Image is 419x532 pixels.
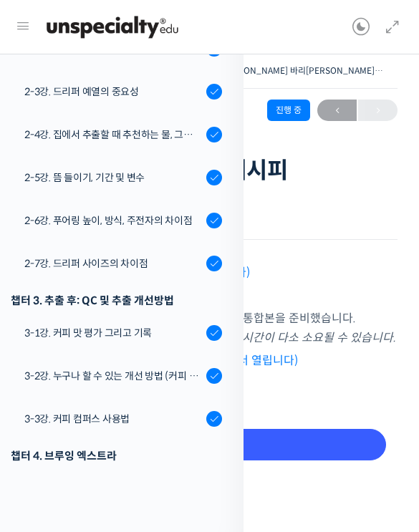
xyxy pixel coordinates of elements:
[24,256,202,271] div: 2-7강. 드리퍼 사이즈의 차이점
[24,325,202,341] div: 3-1강. 커피 맛 평가 그리고 기록
[267,100,310,121] div: 진행 중
[24,368,202,384] div: 3-2강. 누구나 할 수 있는 개선 방법 (커피 컴퍼스)
[24,170,202,185] div: 2-5강. 뜸 들이기, 기간 및 변수
[4,413,95,449] a: 홈
[45,435,54,446] span: 홈
[24,411,202,427] div: 3-3강. 커피 컴퍼스 사용법
[24,84,202,100] div: 2-3강. 드리퍼 예열의 중요성
[131,435,148,447] span: 대화
[317,101,357,120] span: ←
[185,413,275,449] a: 설정
[221,435,239,446] span: 설정
[11,291,222,310] div: 챕터 3. 추출 후: QC 및 추출 개선방법
[317,100,357,121] a: ←이전
[24,213,202,228] div: 2-6강. 푸어링 높이, 방식, 주전자의 차이점
[11,446,222,465] div: 챕터 4. 브루잉 엑스트라
[95,413,185,449] a: 대화
[24,127,202,142] div: 2-4강. 집에서 추출할 때 추천하는 물, 그리고 이유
